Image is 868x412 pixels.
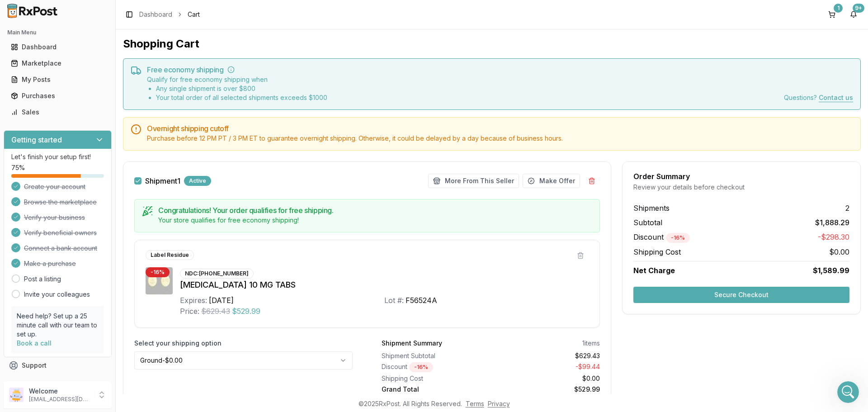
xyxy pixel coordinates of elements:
span: Shipment 1 [145,177,180,185]
div: I will have in your cart [DATE] and will message you [7,149,148,178]
div: JEFFREY says… [7,123,174,150]
div: Qualify for free economy shipping when [147,75,327,102]
div: Dashboard [11,43,104,52]
span: Create your account [24,182,85,191]
a: Dashboard [7,39,108,55]
h1: Shopping Cart [123,37,861,51]
a: 1 [825,7,839,22]
img: RxPost Logo [4,4,61,18]
div: 9+ [853,4,864,13]
div: I will have in your cart [DATE] and will message you [14,155,141,172]
div: Lot #: [384,295,404,306]
a: Terms [466,400,484,407]
div: Hello, We are looking for a Mounjaro 10mg! Can you help? [40,203,166,221]
span: Cart [188,10,200,19]
div: Price: [180,306,199,317]
button: My Posts [4,72,112,87]
span: Net Charge [633,266,675,275]
div: Purchases [11,91,104,100]
div: Close [159,4,175,20]
button: Make Offer [523,174,580,188]
div: F56524A [406,295,437,306]
div: Marketplace [11,59,104,68]
h1: [PERSON_NAME] [44,5,103,11]
button: Purchases [4,89,112,103]
span: $529.99 [232,306,260,317]
span: 75 % [11,163,25,172]
div: - 16 % [666,233,690,243]
span: 2 [845,203,849,213]
div: $629.43 [495,351,600,360]
div: JEFFREY says… [7,198,174,233]
div: Sales [11,108,104,117]
button: Feedback [4,374,112,390]
button: Support [4,357,112,374]
a: My Posts [7,71,108,88]
span: -$298.30 [818,232,849,243]
img: Profile image for Manuel [26,5,40,19]
div: I wouldn't be able to get it for you [DATE] to ship out if that is ok? [14,92,141,110]
span: Subtotal [633,217,662,228]
div: - $99.44 [495,362,600,372]
div: Order Summary [633,173,849,180]
button: Gif picker [28,296,36,303]
div: Manuel says… [7,87,174,123]
span: $1,589.99 [813,265,849,276]
a: Privacy [488,400,510,407]
div: Shipping Cost [382,374,487,383]
button: Secure Checkout [633,287,849,303]
div: Purchase before 12 PM PT / 3 PM ET to guarantee overnight shipping. Otherwise, it could be delaye... [147,134,853,143]
h2: Main Menu [7,29,108,36]
a: Invite your colleagues [24,290,90,299]
button: Send a message… [155,293,170,307]
button: Sales [4,105,112,119]
button: Emoji picker [14,296,21,303]
button: Home [142,4,159,21]
div: Grand Total [382,385,487,394]
span: Verify beneficial owners [24,228,97,237]
div: Label Residue [146,250,194,260]
a: Purchases [7,88,108,104]
div: Shipment Summary [382,339,442,348]
h5: Overnight shipping cutoff [147,125,853,132]
div: JEFFREY says… [7,51,174,87]
a: Post a listing [24,275,61,284]
a: Book a call [17,339,52,347]
div: - 16 % [409,362,433,372]
div: Discount [382,362,487,372]
h3: Getting started [11,134,62,145]
div: 1 items [582,339,600,348]
button: go back [6,4,23,21]
a: Dashboard [139,10,172,19]
p: Active 16h ago [44,11,88,20]
a: Sales [7,104,108,120]
a: Marketplace [7,55,108,71]
p: Need help? Set up a 25 minute call with our team to set up. [17,312,99,339]
h5: Congratulations! Your order qualifies for free shipping. [158,207,592,214]
div: $529.99 [495,385,600,394]
button: Dashboard [4,40,112,54]
span: $0.00 [829,246,849,257]
div: yes [156,128,166,137]
h5: Free economy shipping [147,66,853,73]
div: Geez! got another one.. can you find 2 boxes?? TY [33,233,174,262]
button: Marketplace [4,56,112,71]
div: My Posts [11,75,104,84]
button: More From This Seller [428,174,519,188]
div: Hello, We are looking for a Mounjaro 10mg! Can you help? [33,198,174,226]
div: I wouldn't be able to get it for you [DATE] to ship out if that is ok? [7,87,148,115]
div: [MEDICAL_DATA] 10 MG TABS [180,279,589,291]
div: yes [148,123,174,142]
span: $1,888.29 [815,217,849,228]
button: Upload attachment [43,296,50,303]
span: Make a purchase [24,259,76,268]
div: NDC: [PHONE_NUMBER] [180,269,254,279]
div: Review your details before checkout [633,183,849,192]
label: Select your shipping option [134,339,353,348]
p: Let's finish your setup first! [11,152,104,161]
div: Questions? [784,93,853,102]
span: Discount [633,232,690,242]
img: Jardiance 10 MG TABS [146,267,173,294]
div: [DATE] [7,185,174,198]
span: $629.43 [201,306,230,317]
